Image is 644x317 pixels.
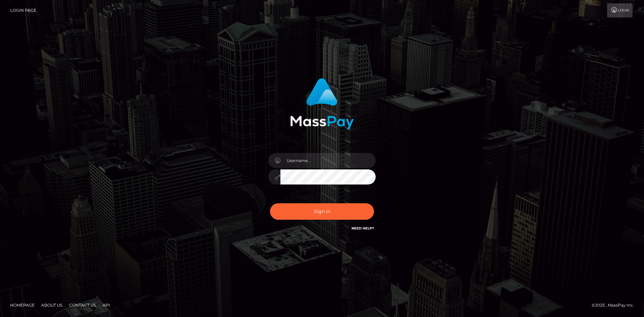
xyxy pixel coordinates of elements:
[592,302,639,309] div: © 2025 , MassPay Inc.
[100,300,113,310] a: API
[66,300,99,310] a: Contact Us
[607,3,633,17] a: Login
[290,78,354,129] img: MassPay Login
[270,203,374,220] button: Sign in
[280,153,376,168] input: Username...
[39,300,65,310] a: About Us
[7,300,37,310] a: Homepage
[10,3,36,17] a: Login Page
[352,226,374,230] a: Need Help?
